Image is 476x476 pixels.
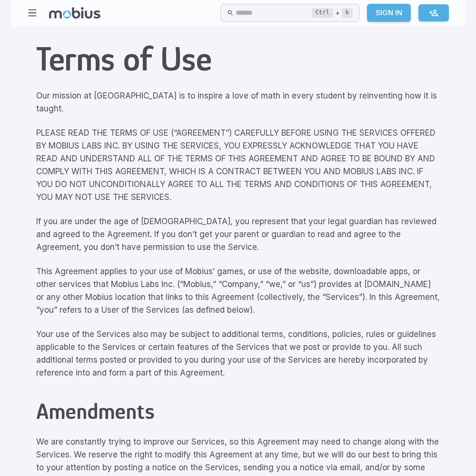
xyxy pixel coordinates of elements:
[36,215,440,254] p: If you are under the age of [DEMOGRAPHIC_DATA], you represent that your legal guardian has review...
[36,398,440,424] h2: Amendments
[312,8,333,18] kbd: Ctrl
[36,265,440,317] p: This Agreement applies to your use of Mobius’ games, or use of the website, downloadable apps, or...
[367,4,411,22] a: Sign In
[36,89,440,115] p: Our mission at [GEOGRAPHIC_DATA] is to inspire a love of math in every student by reinventing how...
[36,127,440,204] p: PLEASE READ THE TERMS OF USE (“AGREEMENT”) CAREFULLY BEFORE USING THE SERVICES OFFERED BY MOBIUS ...
[342,8,353,18] kbd: k
[36,40,440,78] h1: Terms of Use
[312,7,353,19] div: +
[36,328,440,379] p: Your use of the Services also may be subject to additional terms, conditions, policies, rules or ...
